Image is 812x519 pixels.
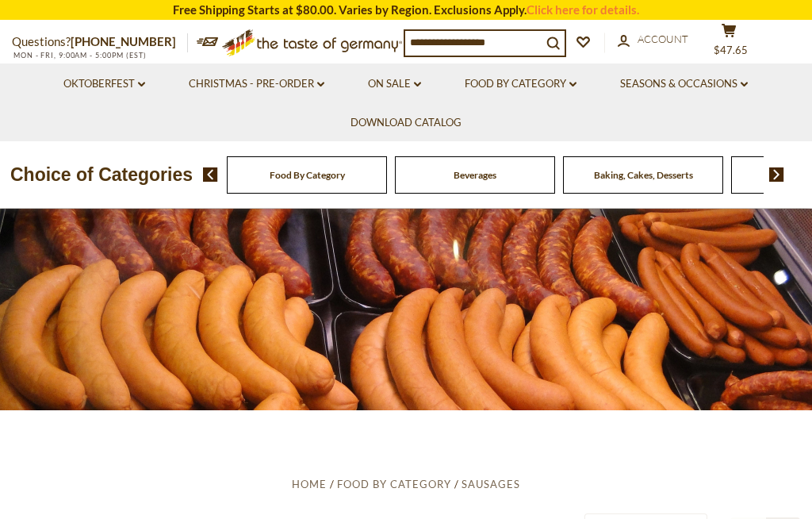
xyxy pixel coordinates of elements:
a: Seasons & Occasions [620,75,748,93]
a: Account [618,31,688,48]
a: [PHONE_NUMBER] [71,34,176,48]
a: Baking, Cakes, Desserts [594,169,693,181]
a: Food By Category [465,75,576,93]
span: Account [638,33,688,45]
a: Food By Category [337,478,451,490]
button: $47.65 [705,23,753,63]
a: Home [292,478,327,490]
a: Download Catalog [350,114,462,132]
a: Sausages [462,478,520,490]
img: next arrow [769,167,784,182]
span: $47.65 [714,44,748,56]
a: Christmas - PRE-ORDER [189,75,324,93]
a: On Sale [368,75,421,93]
img: previous arrow [203,167,218,182]
a: Click here for details. [527,2,639,17]
a: Food By Category [270,169,345,181]
p: Questions? [12,32,188,52]
a: Beverages [454,169,496,181]
span: MON - FRI, 9:00AM - 5:00PM (EST) [12,51,147,60]
a: Oktoberfest [63,75,145,93]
